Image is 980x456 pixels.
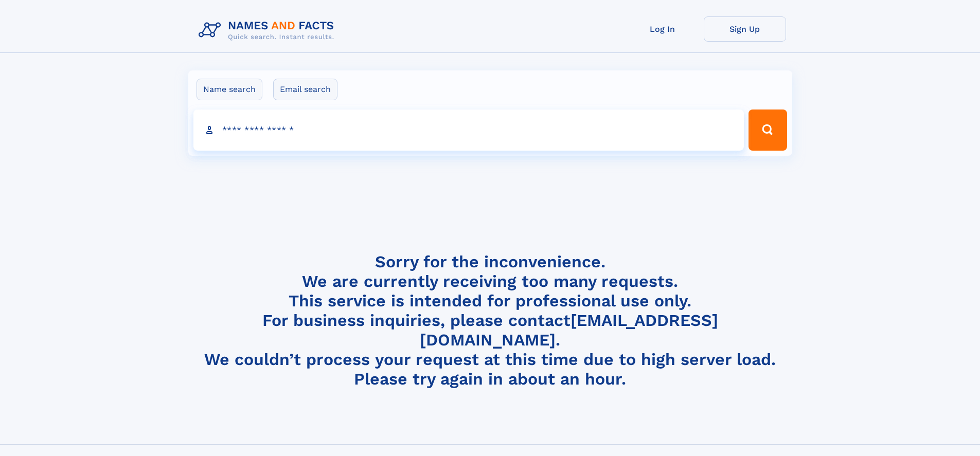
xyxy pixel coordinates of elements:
[749,110,787,151] button: Search Button
[193,110,744,151] input: search input
[197,79,262,100] label: Name search
[621,16,704,42] a: Log In
[194,16,343,44] img: Logo Names and Facts
[273,79,337,100] label: Email search
[194,252,786,389] h4: Sorry for the inconvenience. We are currently receiving too many requests. This service is intend...
[704,16,786,42] a: Sign Up
[420,311,718,350] a: [EMAIL_ADDRESS][DOMAIN_NAME]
